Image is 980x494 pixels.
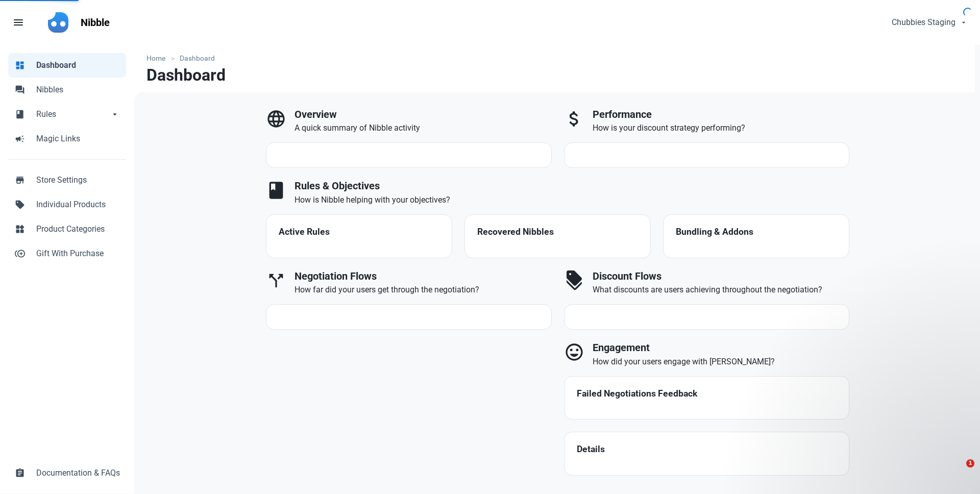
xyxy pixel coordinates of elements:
h3: Overview [295,109,552,120]
h3: Discount Flows [593,270,850,282]
span: 1 [966,459,974,467]
span: mood [564,342,584,362]
span: Chubbies Staging [892,16,955,29]
span: forum [15,84,25,94]
span: book [15,108,25,118]
a: dashboardDashboard [8,53,126,78]
h3: Engagement [593,342,850,354]
h4: Failed Negotiations Feedback [577,389,837,399]
span: Dashboard [36,59,120,71]
h4: Bundling & Addons [676,227,837,237]
a: Nibble [75,8,116,37]
p: Nibble [81,15,110,30]
span: call_split [266,270,286,291]
span: Rules [36,108,110,120]
a: bookRulesarrow_drop_down [8,102,126,127]
a: forumNibbles [8,78,126,102]
span: control_point_duplicate [15,248,25,258]
a: campaignMagic Links [8,127,126,151]
p: How did your users engage with [PERSON_NAME]? [593,356,850,368]
a: widgetsProduct Categories [8,217,126,241]
span: Product Categories [36,223,120,235]
h4: Recovered Nibbles [477,227,638,237]
span: book [266,180,286,201]
span: assignment [15,467,25,477]
span: Documentation & FAQs [36,467,120,479]
span: language [266,109,286,129]
span: sell [15,199,25,209]
span: Store Settings [36,174,120,186]
span: dashboard [15,59,25,69]
h3: Rules & Objectives [295,180,849,192]
span: widgets [15,223,25,233]
h4: Details [577,444,837,455]
span: attach_money [564,109,584,129]
h3: Negotiation Flows [295,270,552,282]
span: store [15,174,25,184]
a: sellIndividual Products [8,192,126,217]
span: menu [12,16,24,29]
h4: Active Rules [279,227,439,237]
h1: Dashboard [146,66,226,84]
span: Magic Links [36,133,120,145]
p: How is your discount strategy performing? [593,122,850,134]
span: campaign [15,133,25,143]
span: discount [564,270,584,291]
iframe: Intercom live chat [945,459,970,484]
button: Chubbies Staging [883,12,974,33]
a: storeStore Settings [8,168,126,192]
span: Individual Products [36,199,120,211]
h3: Performance [593,109,850,120]
a: assignmentDocumentation & FAQs [8,461,126,485]
p: How far did your users get through the negotiation? [295,284,552,296]
p: How is Nibble helping with your objectives? [295,194,849,206]
span: Nibbles [36,84,120,96]
p: What discounts are users achieving throughout the negotiation? [593,284,850,296]
nav: breadcrumbs [134,45,975,66]
p: A quick summary of Nibble activity [295,122,552,134]
a: Home [146,53,170,64]
span: arrow_drop_down [110,108,120,118]
a: control_point_duplicateGift With Purchase [8,241,126,266]
span: Gift With Purchase [36,248,120,260]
